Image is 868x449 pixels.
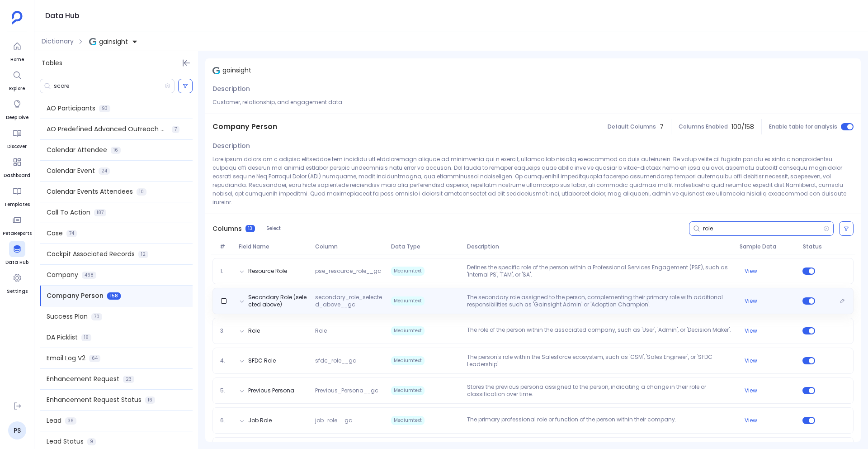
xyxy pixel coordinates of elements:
[391,416,425,425] span: Mediumtext
[99,105,110,112] span: 93
[47,166,95,176] span: Calendar Event
[47,270,78,280] span: Company
[235,243,311,250] span: Field Name
[248,387,294,394] button: Previous Persona
[99,37,128,46] span: gainsight
[212,224,242,234] span: Columns
[212,67,220,74] img: gainsight.svg
[7,270,28,295] a: Settings
[391,267,425,276] span: Mediumtext
[7,125,27,150] a: Discover
[7,143,27,150] span: Discover
[87,438,96,445] span: 9
[311,417,387,424] span: job_role__gc
[4,154,30,179] a: Dashboard
[34,51,198,75] div: Tables
[87,34,140,49] button: gainsight
[463,326,736,335] p: The role of the person within the associated company, such as 'User', 'Admin', or 'Decision Maker'.
[12,11,23,24] img: petavue logo
[260,223,287,234] button: Select
[123,376,134,383] span: 23
[660,122,664,132] span: 7
[311,357,387,364] span: sfdc_role__gc
[248,357,276,364] button: SFDC Role
[47,145,107,155] span: Calendar Attendee
[216,243,235,250] span: #
[9,38,25,63] a: Home
[217,417,236,424] span: 6.
[212,84,250,94] span: Description
[311,267,387,275] span: pse_resource_role__gc
[47,187,133,196] span: Calendar Events Attendees
[3,230,32,237] span: PetaReports
[3,212,32,237] a: PetaReports
[311,294,387,308] span: secondary_role_selected_above__gc
[391,386,425,395] span: Mediumtext
[6,114,28,121] span: Deep Dive
[89,38,96,45] img: gainsight.svg
[42,37,74,46] span: Dictionary
[212,155,854,206] p: Lore ipsum dolors am c adipisc elitseddoe tem incididu utl etdoloremagn aliquae ad minimvenia qui...
[6,96,28,121] a: Deep Dive
[81,334,91,341] span: 18
[47,437,84,446] span: Lead Status
[463,243,736,250] span: Description
[745,297,757,305] button: View
[82,272,96,279] span: 468
[45,10,80,22] h1: Data Hub
[836,295,849,307] button: Edit
[217,357,236,364] span: 4.
[703,225,823,232] input: Search Columns
[47,208,90,217] span: Call To Action
[217,387,236,394] span: 5.
[66,230,77,237] span: 74
[248,267,287,275] button: Resource Role
[47,124,168,134] span: AO Predefined Advanced Outreach Model
[4,172,30,179] span: Dashboard
[47,229,63,238] span: Case
[47,395,142,405] span: Enhancement Request Status
[608,123,656,130] span: Default Columns
[463,264,736,278] p: Defines the specific role of the person within a Professional Services Engagement (PSE), such as ...
[311,243,387,250] span: Column
[745,387,757,394] button: View
[47,249,135,259] span: Cockpit Associated Records
[5,241,28,266] a: Data Hub
[222,66,251,75] span: gainsight
[769,123,837,130] span: Enable table for analysis
[7,288,28,295] span: Settings
[5,259,28,266] span: Data Hub
[248,294,308,308] button: Secondary Role (selected above)
[212,121,277,132] span: Company Person
[65,417,76,425] span: 36
[172,126,179,133] span: 7
[94,209,106,216] span: 187
[745,417,757,424] button: View
[245,225,255,232] span: 13
[99,167,110,175] span: 24
[311,387,387,394] span: Previous_Persona__gc
[47,104,95,113] span: AO Participants
[212,141,250,151] span: Description
[248,417,272,424] button: Job Role
[9,85,25,92] span: Explore
[217,267,236,275] span: 1.
[145,396,155,404] span: 16
[463,416,736,425] p: The primary professional role or function of the person within their company.
[4,201,30,208] span: Templates
[799,243,825,250] span: Status
[387,243,463,250] span: Data Type
[47,333,78,342] span: DA Picklist
[9,56,25,63] span: Home
[736,243,799,250] span: Sample Data
[391,296,425,306] span: Mediumtext
[745,327,757,334] button: View
[91,313,102,320] span: 70
[248,327,260,334] button: Role
[463,383,736,398] p: Stores the previous persona assigned to the person, indicating a change in their role or classifi...
[89,355,100,362] span: 64
[47,312,88,321] span: Success Plan
[745,357,757,364] button: View
[4,183,30,208] a: Templates
[138,251,148,258] span: 12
